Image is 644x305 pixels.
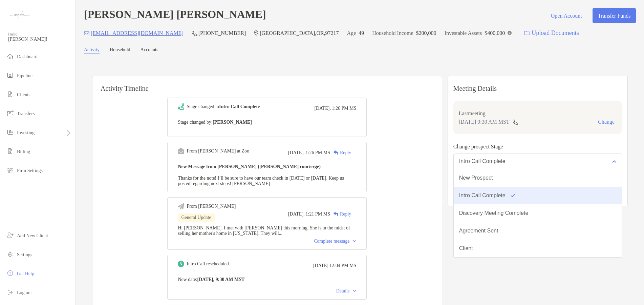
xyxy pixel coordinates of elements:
div: New Prospect [459,175,493,181]
p: Meeting Details [453,84,622,93]
span: Log out [17,290,32,295]
span: 1:26 PM MS [332,106,356,111]
img: get-help icon [6,269,14,277]
div: Stage changed to [187,104,260,109]
img: Event icon [178,148,184,154]
h6: Activity Timeline [92,76,442,93]
img: Email Icon [84,31,89,35]
img: Phone Icon [192,30,197,36]
img: Reply icon [334,212,339,216]
img: communication type [512,119,518,125]
span: Hi [PERSON_NAME], I met with [PERSON_NAME] this morning. She is in the midst of selling her mothe... [178,225,350,236]
p: Last meeting [459,109,617,118]
button: Agreement Sent [454,222,622,240]
h4: [PERSON_NAME] [PERSON_NAME] [84,8,266,23]
img: transfers icon [6,109,14,117]
p: Stage changed by: [178,118,356,126]
span: Get Help [17,271,34,276]
img: Info Icon [508,31,512,35]
div: Intro Call Complete [459,158,506,164]
span: 1:21 PM MS [306,211,330,217]
span: Investing [17,130,35,135]
span: [PERSON_NAME]! [8,37,71,42]
p: $200,000 [416,29,436,37]
span: Billing [17,149,30,154]
button: Client [454,240,622,257]
img: Chevron icon [353,240,356,242]
a: Activity [84,47,100,54]
img: firm-settings icon [6,166,14,174]
div: General Update [178,213,214,222]
p: Age [347,29,356,37]
b: New Message from [PERSON_NAME] ([PERSON_NAME] concierge) [178,164,321,169]
p: Change prospect Stage [453,142,622,151]
img: Option icon [511,194,515,197]
img: settings icon [6,250,14,258]
span: 12:04 PM MS [329,263,356,268]
div: Intro Call Complete [459,192,506,199]
div: Details [336,288,357,294]
img: button icon [524,31,530,36]
span: Clients [17,92,30,97]
img: Open dropdown arrow [612,160,616,163]
span: 1:26 PM MS [306,150,330,156]
img: add_new_client icon [6,231,14,239]
p: [GEOGRAPHIC_DATA] , OR , 97217 [260,29,339,37]
p: $400,000 [485,29,505,37]
div: Reply [330,149,351,156]
img: Event icon [178,261,184,267]
a: Accounts [141,47,158,54]
a: Household [110,47,130,54]
p: [PHONE_NUMBER] [198,29,246,37]
div: Agreement Sent [459,228,498,234]
b: [PERSON_NAME] [213,120,252,125]
a: Upload Documents [520,26,583,40]
button: Open Account [545,8,587,23]
p: [EMAIL_ADDRESS][DOMAIN_NAME] [91,29,184,37]
div: From [PERSON_NAME] at Zoe [187,148,249,154]
b: Intro Call Complete [219,104,260,109]
div: Discovery Meeting Complete [459,210,529,216]
img: billing icon [6,147,14,155]
b: [DATE], 9:30 AM MST [197,277,245,282]
span: [DATE], [288,150,305,156]
span: Add New Client [17,233,48,238]
div: Intro Call rescheduled. [187,261,230,267]
span: [DATE], [314,106,331,111]
img: clients icon [6,90,14,98]
img: Event icon [178,203,184,209]
span: Dashboard [17,54,38,59]
p: [DATE] 9:30 AM MST [459,118,510,126]
span: Settings [17,252,32,257]
img: Chevron icon [353,290,356,292]
img: dashboard icon [6,52,14,60]
img: Reply icon [334,150,339,155]
div: Client [459,245,473,251]
span: Thanks for the note! I’ll be sure to have our team check in [DATE] or [DATE]. Keep us posted rega... [178,176,344,186]
button: Discovery Meeting Complete [454,204,622,222]
span: [DATE] [313,263,328,268]
div: Complete message [314,239,356,244]
img: logout icon [6,288,14,296]
p: 49 [359,29,364,37]
img: investing icon [6,128,14,136]
p: Household Income [372,29,413,37]
img: Event icon [178,103,184,110]
span: Pipeline [17,73,33,78]
button: New Prospect [454,169,622,187]
span: Transfers [17,111,35,116]
span: [DATE], [288,211,305,217]
button: Transfer Funds [593,8,636,23]
span: Firm Settings [17,168,43,173]
img: Zoe Logo [8,3,33,27]
button: Change [596,119,617,125]
button: Intro Call Complete [454,187,622,204]
p: Investable Assets [445,29,482,37]
p: New date : [178,275,356,284]
div: Reply [330,210,351,218]
img: pipeline icon [6,71,14,79]
div: From [PERSON_NAME] [187,204,236,209]
button: Intro Call Complete [453,154,622,169]
img: Location Icon [254,30,258,36]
